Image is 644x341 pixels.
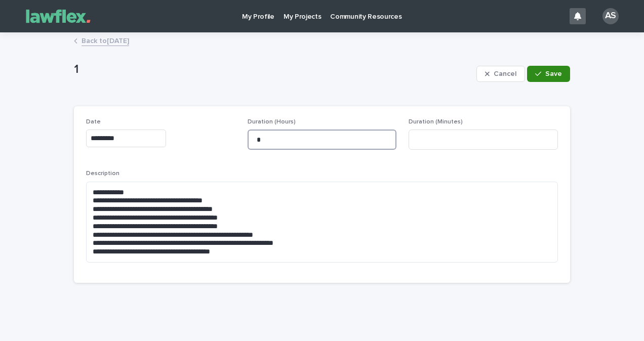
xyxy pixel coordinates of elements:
span: Duration (Minutes) [409,119,463,125]
button: Save [527,66,570,82]
button: Cancel [476,66,525,82]
img: Gnvw4qrBSHOAfo8VMhG6 [20,6,96,26]
span: Save [545,70,562,77]
a: Back to[DATE] [82,34,129,46]
span: Description [86,170,119,177]
span: Date [86,119,101,125]
span: Duration (Hours) [248,119,296,125]
span: Cancel [494,70,516,77]
div: AS [602,8,619,24]
p: 1 [74,62,472,77]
